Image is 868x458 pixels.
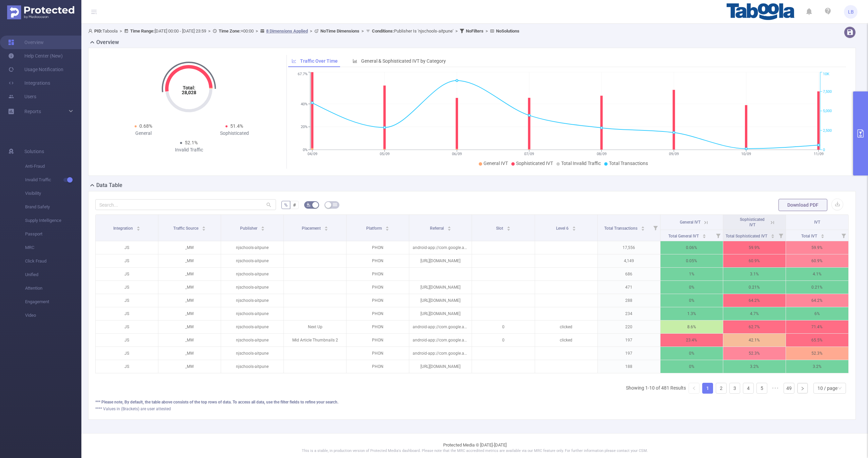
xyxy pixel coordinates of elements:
[447,225,451,229] div: Sort
[95,399,849,405] div: *** Please note, By default, the table above consists of the top rows of data. To access all data...
[284,202,288,208] span: %
[219,28,241,34] b: Time Zone:
[778,199,827,211] button: Download PDF
[609,161,648,166] span: Total Transactions
[347,281,409,294] p: PHON
[723,347,786,360] p: 52.3%
[770,383,781,394] li: Next 5 Pages
[660,334,723,347] p: 23.4%
[626,383,686,394] li: Showing 1-10 of 481 Results
[598,347,660,360] p: 197
[96,181,122,189] h2: Data Table
[293,202,296,208] span: #
[726,234,768,238] span: Total Sophisticated IVT
[347,294,409,307] p: PHON
[361,58,446,64] span: General & Sophisticated IVT by Category
[347,320,409,333] p: PHON
[821,233,824,235] i: icon: caret-up
[848,5,854,19] span: LB
[716,383,726,393] a: 2
[96,268,158,280] p: JS
[466,28,484,34] b: No Filters
[221,334,283,347] p: njschools-aitpune
[158,320,221,333] p: _MW
[598,294,660,307] p: 288
[786,307,848,320] p: 6%
[784,383,794,394] li: 49
[556,226,570,231] span: Level 6
[430,226,445,231] span: Referral
[298,72,308,77] tspan: 67.7%
[113,226,134,231] span: Integration
[409,281,472,294] p: [URL][DOMAIN_NAME]
[770,383,781,394] span: •••
[88,28,519,34] span: Taboola [DATE] 00:00 - [DATE] 23:59 +00:00
[729,383,740,394] li: 3
[333,203,337,207] i: icon: table
[292,59,296,63] i: icon: line-chart
[660,360,723,373] p: 0%
[221,307,283,320] p: njschools-aitpune
[598,254,660,267] p: 4,149
[136,225,140,227] i: icon: caret-up
[723,360,786,373] p: 3.2%
[266,28,308,34] u: 8 Dimensions Applied
[158,307,221,320] p: _MW
[353,59,357,63] i: icon: bar-chart
[98,448,851,454] p: This is a stable, in production version of Protected Media's dashboard. Please note that the MRC ...
[202,225,206,227] i: icon: caret-up
[303,148,308,152] tspan: 0%
[182,90,196,95] tspan: 28,028
[702,383,713,394] li: 1
[261,228,264,230] i: icon: caret-down
[660,320,723,333] p: 8.6%
[716,383,727,394] li: 2
[723,307,786,320] p: 4.7%
[24,105,41,118] a: Reports
[409,254,472,267] p: [URL][DOMAIN_NAME]
[347,347,409,360] p: PHON
[254,28,260,34] span: >
[516,161,553,166] span: Sophisticated IVT
[723,268,786,280] p: 3.1%
[776,230,786,241] i: Filter menu
[25,187,81,200] span: Visibility
[189,130,280,137] div: Sophisticated
[730,383,740,393] a: 3
[814,220,820,225] span: IVT
[703,235,706,237] i: icon: caret-down
[25,268,81,282] span: Unified
[692,386,696,390] i: icon: left
[743,383,754,394] li: 4
[95,406,849,412] div: **** Values in (Brackets) are user attested
[96,254,158,267] p: JS
[472,320,534,333] p: 0
[230,123,243,129] span: 51.4%
[372,28,453,34] span: Publisher Is 'njschools-aitpune'
[651,215,660,241] i: Filter menu
[25,309,81,322] span: Video
[596,152,606,156] tspan: 08/09
[130,28,155,34] b: Time Range:
[689,383,699,394] li: Previous Page
[801,234,818,238] span: Total IVT
[723,254,786,267] p: 60.9%
[703,383,713,393] a: 1
[7,5,74,19] img: Protected Media
[743,383,753,393] a: 4
[821,233,825,237] div: Sort
[347,307,409,320] p: PHON
[703,233,706,235] i: icon: caret-up
[496,226,504,231] span: Slot
[598,307,660,320] p: 234
[359,28,366,34] span: >
[713,230,723,241] i: Filter menu
[572,225,576,227] i: icon: caret-up
[96,281,158,294] p: JS
[221,254,283,267] p: njschools-aitpune
[118,28,124,34] span: >
[838,386,842,391] i: icon: down
[668,234,700,238] span: Total General IVT
[771,233,775,237] div: Sort
[261,225,264,227] i: icon: caret-up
